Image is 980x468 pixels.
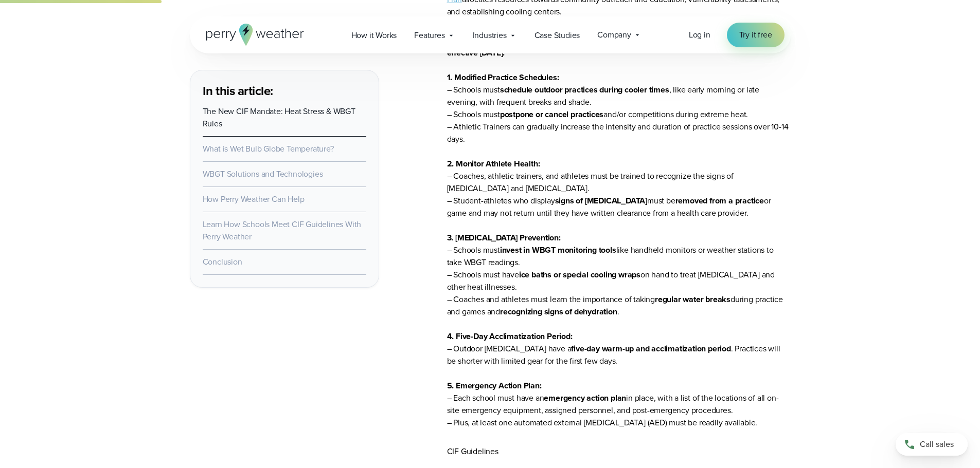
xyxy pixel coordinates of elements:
h3: In this article: [203,83,366,99]
strong: 4. Five-Day Acclimatization Period: [447,330,573,342]
a: How it Works [343,25,406,46]
span: Industries [473,29,507,42]
a: The New CIF Mandate: Heat Stress & WBGT Rules [203,105,355,129]
strong: invest in WBGT monitoring tools [500,244,616,256]
span: Call sales [920,438,954,451]
strong: 2. Monitor Athlete Health: [447,158,540,170]
strong: 1. Modified Practice Schedules: [447,71,559,83]
span: How it Works [351,29,397,42]
strong: The new heat stress bill requires these regulations for all CIF-member schools in [US_STATE], eff... [447,34,782,59]
span: Case Studies [534,29,580,42]
p: – Schools must , like early morning or late evening, with frequent breaks and shade. – Schools mu... [447,34,791,429]
strong: postpone or cancel practices [500,108,603,120]
strong: signs of [MEDICAL_DATA] [555,195,647,207]
a: WBGT Solutions and Technologies [203,168,323,180]
span: Features [414,29,444,42]
strong: regular water breaks [655,293,730,305]
strong: 3. [MEDICAL_DATA] Prevention: [447,232,561,244]
strong: schedule outdoor practices during cooler times [500,84,669,96]
p: CIF Guidelines [447,445,791,458]
a: How Perry Weather Can Help [203,193,305,205]
strong: removed from a practice [675,195,764,207]
a: Learn How Schools Meet CIF Guidelines With Perry Weather [203,218,362,242]
a: Case Studies [526,25,589,46]
strong: emergency action plan [544,392,626,404]
span: Try it free [739,29,772,41]
span: Company [597,29,631,41]
strong: recognizing signs of dehydration [500,306,617,317]
a: Try it free [727,23,785,47]
a: Conclusion [203,256,242,268]
strong: five-day warm-up and acclimatization period [571,343,730,354]
strong: 5. Emergency Action Plan: [447,380,542,391]
strong: ice baths or special cooling wraps [519,269,640,280]
a: Call sales [896,433,968,456]
a: What is Wet Bulb Globe Temperature? [203,143,334,155]
a: Log in [689,29,710,41]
